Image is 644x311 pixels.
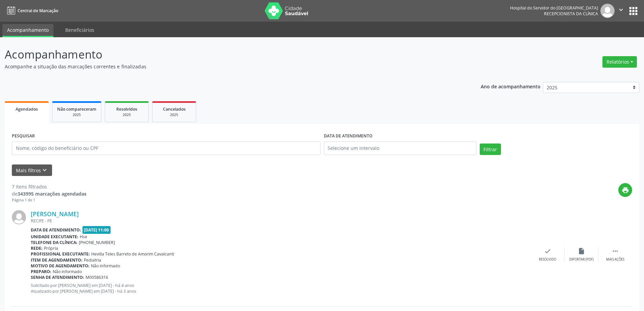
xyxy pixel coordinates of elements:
button: Mais filtroskeyboard_arrow_down [12,164,52,176]
b: Rede: [31,245,43,251]
div: Página 1 de 1 [12,197,87,203]
a: [PERSON_NAME] [31,210,79,218]
div: 7 itens filtrados [12,183,87,190]
b: Telefone da clínica: [31,240,77,245]
span: Central de Marcação [18,8,58,14]
i: keyboard_arrow_down [41,166,48,174]
span: Hevilla Teles Barreto de Amorim Cavalcanti [91,251,174,257]
span: Cancelados [163,106,186,112]
label: PESQUISAR [12,131,35,141]
img: img [12,210,26,224]
button: Relatórios [602,56,637,68]
div: de [12,190,87,197]
span: [PHONE_NUMBER] [79,240,115,245]
span: Resolvidos [116,106,137,112]
input: Nome, código do beneficiário ou CPF [12,141,320,155]
span: Não informado [91,263,120,269]
span: Própria [44,245,58,251]
div: RECIFE - PE [31,218,531,224]
div: Exportar (PDF) [569,257,594,262]
a: Beneficiários [61,24,99,36]
span: Pediatria [84,257,101,263]
span: Não compareceram [57,106,96,112]
label: DATA DE ATENDIMENTO [324,131,373,141]
button: apps [627,5,639,17]
span: Recepcionista da clínica [544,11,598,17]
span: Hse [80,234,87,240]
div: Hospital do Servidor do [GEOGRAPHIC_DATA] [510,5,598,11]
div: 2025 [57,112,96,117]
b: Preparo: [31,269,51,274]
p: Acompanhamento [5,46,449,63]
span: M00586316 [86,274,108,280]
p: Acompanhe a situação das marcações correntes e finalizadas [5,63,449,70]
b: Item de agendamento: [31,257,82,263]
span: [DATE] 11:00 [82,226,111,234]
div: 2025 [157,112,191,117]
input: Selecione um intervalo [324,141,476,155]
b: Profissional executante: [31,251,90,257]
span: Agendados [16,106,38,112]
i:  [617,6,625,14]
i: insert_drive_file [578,247,585,255]
img: img [600,4,615,18]
div: Mais ações [606,257,624,262]
b: Data de atendimento: [31,227,81,233]
button: print [618,183,632,197]
button: Filtrar [480,143,501,155]
div: 2025 [110,112,144,117]
button:  [615,4,627,18]
i:  [612,247,619,255]
p: Solicitado por [PERSON_NAME] em [DATE] - há 4 anos Atualizado por [PERSON_NAME] em [DATE] - há 3 ... [31,283,531,294]
a: Acompanhamento [2,24,53,37]
a: Central de Marcação [5,5,58,16]
b: Unidade executante: [31,234,78,240]
b: Senha de atendimento: [31,274,84,280]
i: print [622,186,629,194]
b: Motivo de agendamento: [31,263,90,269]
div: Resolvido [539,257,556,262]
i: check [544,247,551,255]
span: Não informado [53,269,82,274]
p: Ano de acompanhamento [481,82,541,90]
strong: 343995 marcações agendadas [18,191,87,197]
